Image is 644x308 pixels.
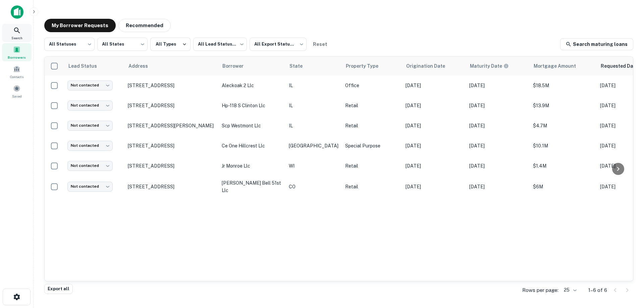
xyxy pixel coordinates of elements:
p: [STREET_ADDRESS][PERSON_NAME] [128,123,215,129]
a: Saved [2,82,32,100]
button: Reset [309,38,331,51]
span: Origination Date [406,62,454,70]
div: Not contacted [67,141,113,150]
span: Borrower [222,62,252,70]
a: Search maturing loans [560,38,633,50]
h6: Maturity Date [470,62,502,70]
div: Not contacted [67,101,113,110]
p: ce one hillcrest llc [222,142,282,149]
span: Saved [12,94,22,99]
button: All Types [150,38,191,51]
div: Not contacted [67,161,113,171]
p: $10.1M [533,142,593,149]
p: $13.9M [533,102,593,109]
p: Retail [345,122,399,129]
p: Retail [345,102,399,109]
a: Borrowers [2,43,32,61]
p: $1.4M [533,162,593,170]
p: [DATE] [469,82,526,89]
span: State [289,62,311,70]
th: Lead Status [64,57,124,75]
div: Not contacted [67,182,113,191]
p: [DATE] [469,162,526,170]
th: Property Type [342,57,402,75]
p: $4.7M [533,122,593,129]
p: [PERSON_NAME] bell 51st llc [222,179,282,194]
p: [DATE] [406,142,463,149]
div: All Lead Statuses [193,36,247,53]
button: Export all [44,284,73,294]
p: [STREET_ADDRESS] [128,184,215,190]
th: Borrower [218,57,285,75]
p: [DATE] [469,102,526,109]
p: WI [289,162,338,170]
p: [DATE] [406,183,463,190]
p: Office [345,82,399,89]
p: IL [289,122,338,129]
div: All States [97,36,148,53]
div: Maturity dates displayed may be estimated. Please contact the lender for the most accurate maturi... [470,62,509,70]
button: My Borrower Requests [44,19,116,32]
th: Maturity dates displayed may be estimated. Please contact the lender for the most accurate maturi... [466,57,530,75]
p: scp westmont llc [222,122,282,129]
p: Retail [345,162,399,170]
p: $18.5M [533,82,593,89]
iframe: Chat Widget [610,254,644,287]
span: Contacts [10,74,23,79]
th: Address [124,57,218,75]
p: [DATE] [469,122,526,129]
p: [DATE] [469,183,526,190]
p: CO [289,183,338,190]
span: Mortgage Amount [534,62,585,70]
p: aleckoak 2 llc [222,82,282,89]
div: All Statuses [44,36,95,53]
th: Mortgage Amount [530,57,597,75]
p: [GEOGRAPHIC_DATA] [289,142,338,149]
div: All Export Statuses [250,36,307,53]
button: Recommended [118,19,171,32]
div: Not contacted [67,121,113,130]
span: Property Type [346,62,387,70]
p: Special Purpose [345,142,399,149]
p: Rows per page: [522,286,558,294]
p: [STREET_ADDRESS] [128,143,215,149]
p: [STREET_ADDRESS] [128,82,215,88]
p: [DATE] [469,142,526,149]
div: Not contacted [67,80,113,90]
th: State [285,57,342,75]
p: [DATE] [406,102,463,109]
p: [DATE] [406,162,463,170]
p: [DATE] [406,82,463,89]
p: [STREET_ADDRESS] [128,103,215,109]
th: Origination Date [402,57,466,75]
span: Maturity dates displayed may be estimated. Please contact the lender for the most accurate maturi... [470,62,518,70]
span: Borrowers [8,55,26,60]
span: Address [128,62,157,70]
p: IL [289,102,338,109]
p: [STREET_ADDRESS] [128,163,215,169]
p: IL [289,82,338,89]
p: hp-118 s clinton llc [222,102,282,109]
span: Search [11,35,22,41]
a: Search [2,24,32,42]
p: jr monroe llc [222,162,282,170]
img: capitalize-icon.png [11,5,23,19]
a: Contacts [2,63,32,81]
p: 1–6 of 6 [588,286,607,294]
span: Lead Status [68,62,106,70]
p: [DATE] [406,122,463,129]
p: Retail [345,183,399,190]
div: 25 [561,285,578,295]
p: $6M [533,183,593,190]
